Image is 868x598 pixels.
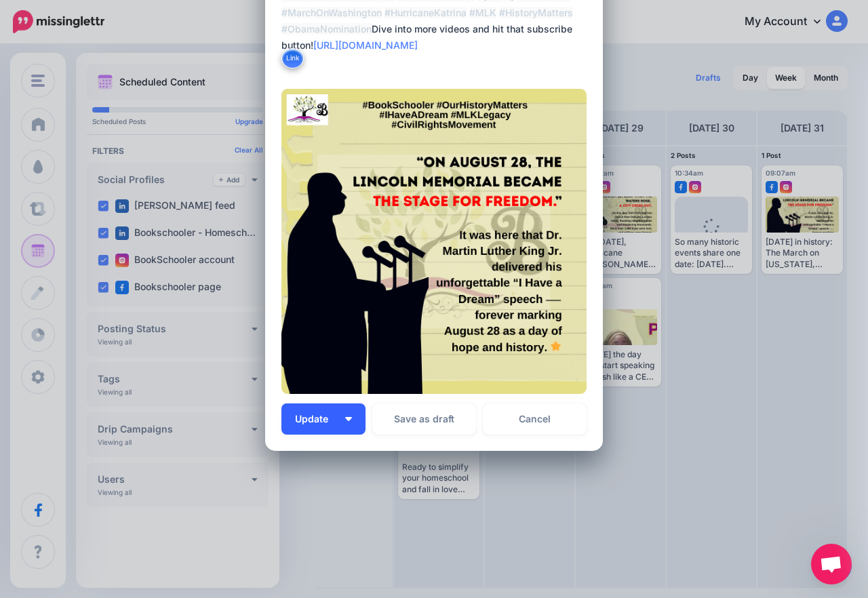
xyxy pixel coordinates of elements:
[345,417,352,421] img: arrow-down-white.png
[281,48,304,68] button: Link
[372,403,476,435] button: Save as draft
[483,403,587,435] a: Cancel
[295,414,338,424] span: Update
[281,403,366,435] button: Update
[281,89,587,394] img: 1VJIMC651NZ655CH5EHXRNW6MUB7VQDZ.png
